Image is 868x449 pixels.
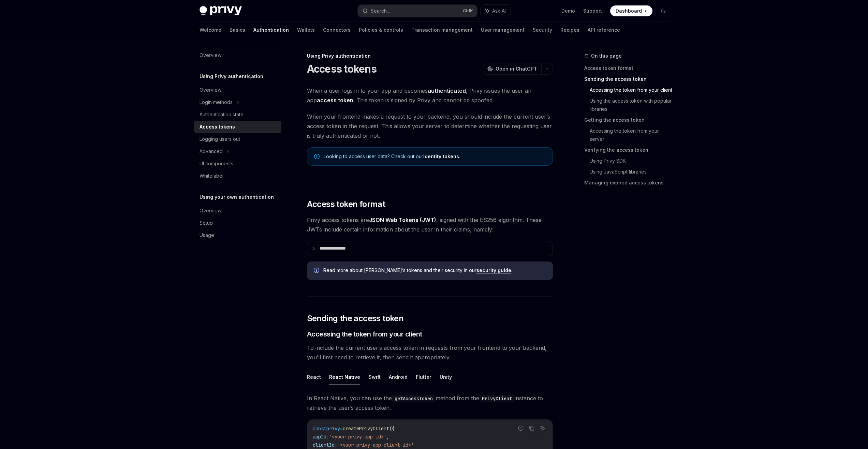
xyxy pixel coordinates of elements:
[200,231,214,239] div: Usage
[481,22,525,38] a: User management
[323,22,351,38] a: Connectors
[590,155,674,166] a: Using Privy SDK
[194,205,281,217] a: Overview
[307,63,377,75] h1: Access tokens
[591,52,622,60] span: On this page
[253,22,289,38] a: Authentication
[340,425,343,432] span: =
[297,22,315,38] a: Wallets
[389,369,408,385] button: Android
[358,5,477,17] button: Search...CtrlK
[200,193,274,201] h5: Using your own authentication
[527,424,536,433] button: Copy the contents from the code block
[538,424,547,433] button: Ask AI
[313,442,337,448] span: clientId:
[584,63,674,74] a: Access token format
[583,8,602,14] a: Support
[590,85,674,95] a: Accessing the token from your client
[326,425,340,432] span: privy
[584,145,674,155] a: Verifying the access token
[423,153,459,160] a: Identity tokens
[200,219,213,227] div: Setup
[323,267,546,274] span: Read more about [PERSON_NAME]’s tokens and their security in our .
[314,268,321,274] svg: Info
[337,442,414,448] span: '<your-privy-app-client-id>'
[616,8,642,14] span: Dashboard
[307,199,385,210] span: Access token format
[658,5,669,16] button: Toggle dark mode
[200,172,223,180] div: Whitelabel
[368,369,381,385] button: Swift
[590,166,674,177] a: Using JavaScript libraries
[307,53,553,59] div: Using Privy authentication
[317,97,353,104] strong: access token
[590,95,674,115] a: Using the access token with popular libraries
[194,229,281,241] a: Usage
[389,425,395,432] span: ({
[307,215,553,234] span: Privy access tokens are , signed with the ES256 algorithm. These JWTs include certain information...
[200,22,221,38] a: Welcome
[584,74,674,85] a: Sending the access token
[307,343,553,362] span: To include the current user’s access token in requests from your frontend to your backend, you’ll...
[428,87,466,94] strong: authenticated
[560,22,579,38] a: Recipes
[194,49,281,61] a: Overview
[200,86,221,94] div: Overview
[483,63,541,75] button: Open in ChatGPT
[230,22,245,38] a: Basics
[386,434,389,440] span: ,
[359,22,403,38] a: Policies & controls
[411,22,473,38] a: Transaction management
[371,7,390,15] div: Search...
[416,369,431,385] button: Flutter
[314,154,320,159] svg: Note
[200,207,221,215] div: Overview
[200,51,221,59] div: Overview
[584,177,674,188] a: Managing expired access tokens
[200,123,235,131] div: Access tokens
[194,170,281,182] a: Whitelabel
[516,424,525,433] button: Report incorrect code
[200,135,240,143] div: Logging users out
[313,425,326,432] span: const
[324,153,546,160] span: Looking to access user data? Check out our .
[200,98,233,106] div: Login methods
[194,133,281,145] a: Logging users out
[476,267,511,273] a: security guide
[492,8,506,14] span: Ask AI
[307,112,553,140] span: When your frontend makes a request to your backend, you should include the current user’s access ...
[307,393,553,413] span: In React Native, you can use the method from the instance to retrieve the user’s access token.
[481,5,511,17] button: Ask AI
[479,395,515,402] code: PrivyClient
[463,8,473,14] span: Ctrl K
[194,121,281,133] a: Access tokens
[307,86,553,105] span: When a user logs in to your app and becomes , Privy issues the user an app . This token is signed...
[561,8,575,14] a: Demo
[392,395,436,402] code: getAccessToken
[533,22,552,38] a: Security
[329,369,360,385] button: React Native
[610,5,652,16] a: Dashboard
[440,369,452,385] button: Unity
[200,160,233,168] div: UI components
[343,425,389,432] span: createPrivyClient
[313,434,329,440] span: appId:
[200,110,244,119] div: Authentication state
[200,6,242,16] img: dark logo
[329,434,386,440] span: '<your-privy-app-id>'
[369,216,436,224] a: JSON Web Tokens (JWT)
[588,22,620,38] a: API reference
[194,108,281,121] a: Authentication state
[200,147,223,155] div: Advanced
[194,84,281,96] a: Overview
[307,313,404,324] span: Sending the access token
[307,369,321,385] button: React
[496,65,537,72] span: Open in ChatGPT
[307,329,422,339] span: Accessing the token from your client
[194,217,281,229] a: Setup
[194,158,281,170] a: UI components
[200,72,263,80] h5: Using Privy authentication
[584,115,674,125] a: Getting the access token
[590,125,674,145] a: Accessing the token from your server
